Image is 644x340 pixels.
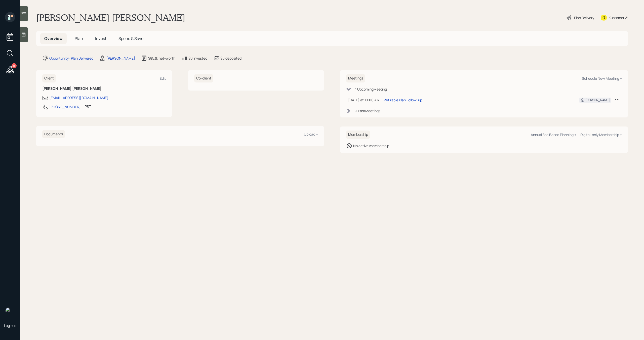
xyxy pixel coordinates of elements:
[148,56,175,61] div: $853k net-worth
[582,76,622,81] div: Schedule New Meeting +
[194,74,213,82] h6: Co-client
[5,307,15,317] img: michael-russo-headshot.png
[106,56,135,61] div: [PERSON_NAME]
[348,97,380,103] div: [DATE] at 10:00 AM
[188,56,207,61] div: $0 invested
[42,87,166,91] h6: [PERSON_NAME] [PERSON_NAME]
[12,63,17,68] div: 15
[355,87,387,92] div: 1 Upcoming Meeting
[353,143,389,148] div: No active membership
[49,95,108,100] div: [EMAIL_ADDRESS][DOMAIN_NAME]
[75,36,83,41] span: Plan
[44,36,63,41] span: Overview
[304,132,318,137] div: Upload +
[42,130,65,138] h6: Documents
[160,76,166,81] div: Edit
[531,132,576,137] div: Annual Fee Based Planning +
[49,56,93,61] div: Opportunity · Plan Delivered
[95,36,106,41] span: Invest
[585,98,610,102] div: [PERSON_NAME]
[85,104,91,109] div: PST
[49,104,81,109] div: [PHONE_NUMBER]
[4,323,16,328] div: Log out
[384,97,422,103] div: Retirable Plan Follow-up
[220,56,242,61] div: $0 deposited
[574,15,594,20] div: Plan Delivery
[36,12,185,23] h1: [PERSON_NAME] [PERSON_NAME]
[118,36,143,41] span: Spend & Save
[580,132,622,137] div: Digital-only Membership +
[355,108,380,113] div: 3 Past Meeting s
[346,74,365,82] h6: Meetings
[42,74,56,82] h6: Client
[346,131,370,139] h6: Membership
[609,15,624,20] div: Kustomer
